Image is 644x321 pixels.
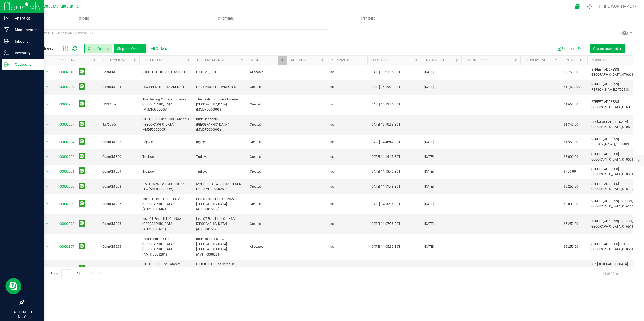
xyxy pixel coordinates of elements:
[250,85,284,90] span: Created
[59,244,74,249] a: 00002897
[552,56,561,65] a: Filter
[196,97,243,112] span: The Healing Corner - Trulieve - [GEOGRAPHIC_DATA] (MMDF0000006)
[59,85,74,90] a: 00002909
[330,184,334,189] span: no
[591,100,619,104] span: [STREET_ADDRESS]
[330,140,334,145] span: no
[594,269,628,278] span: 1 - 19 of 19 items
[599,4,634,8] span: Hi, [PERSON_NAME]!
[564,184,578,189] span: $5,250.20
[591,137,619,141] span: [STREET_ADDRESS],
[46,269,85,278] span: Page of 1
[564,70,578,75] span: $6,750.00
[591,125,622,129] span: [GEOGRAPHIC_DATA],
[130,56,139,65] a: Filter
[102,184,136,189] span: ConnCM-298
[564,169,576,174] span: $750.00
[9,38,42,45] p: Inbound
[155,13,297,24] a: Shipments
[59,102,74,107] a: 00002908
[424,140,434,145] span: [DATE]
[424,184,434,189] span: [DATE]
[622,105,626,109] span: CT
[591,242,619,246] span: [STREET_ADDRESS],
[59,221,74,227] a: 00002898
[353,16,382,21] span: Transfers
[412,56,421,65] a: Filter
[591,172,622,176] span: [GEOGRAPHIC_DATA],
[251,58,262,62] a: Status
[591,262,629,271] span: 887 [GEOGRAPHIC_DATA]-[GEOGRAPHIC_DATA],
[371,102,400,107] span: [DATE] 16:13:05 EDT
[196,236,243,257] span: Budr Holding 6 LLC - [GEOGRAPHIC_DATA] - [GEOGRAPHIC_DATA] (AMHF0008281)
[44,68,51,76] span: select
[250,154,284,159] span: Created
[591,199,644,203] span: [STREET_ADDRESS][PERSON_NAME],
[44,83,51,91] span: select
[424,267,434,272] span: [DATE]
[44,183,51,190] span: select
[591,68,619,71] span: [STREET_ADDRESS],
[620,143,629,146] span: 06483
[211,16,241,21] span: Shipments
[591,82,619,86] span: [STREET_ADDRESS]
[102,102,136,107] span: f21324ce
[9,15,42,21] p: Analytics
[591,182,619,186] span: [STREET_ADDRESS],
[102,140,136,145] span: ConnCM-302
[9,50,42,56] p: Inventory
[31,4,79,9] span: CT Contract Manufacturing
[424,70,434,75] span: [DATE]
[102,169,136,174] span: ConnCM-299
[626,125,635,129] span: 06382
[142,196,190,212] span: Insa CT Retail I, LLC - INSA - [GEOGRAPHIC_DATA] (ACRE0015682)
[591,247,622,251] span: [GEOGRAPHIC_DATA],
[591,120,628,124] span: 877 [GEOGRAPHIC_DATA],
[318,56,327,65] a: Filter
[371,85,400,90] span: [DATE] 16:19:21 EDT
[250,140,284,145] span: Created
[196,262,243,277] span: CT BGP, LLC - The Botanist - [GEOGRAPHIC_DATA] (MMDF0000005)
[9,27,42,33] p: Manufacturing
[564,202,578,207] span: $3,000.00
[371,169,400,174] span: [DATE] 14:13:40 EDT
[59,122,74,127] a: 00002907
[620,88,629,92] span: 06518
[44,101,51,108] span: select
[622,205,626,208] span: CT
[593,46,621,51] span: Create new order
[371,122,400,127] span: [DATE] 16:10:53 EDT
[250,267,284,272] span: Created
[616,88,620,92] span: CT
[564,154,578,159] span: $3,000.00
[142,216,190,232] span: Insa CT Retail II, LLC - INSA - [GEOGRAPHIC_DATA] (ACRE0015678)
[330,244,334,249] span: no
[24,29,328,37] input: Search Order ID, Destination, Customer PO...
[564,85,580,90] span: $10,500.00
[525,58,547,62] a: Delivery Date
[102,70,136,75] span: ConnCM-305
[238,56,247,65] a: Filter
[564,221,578,227] span: $5,250.20
[147,44,170,53] button: All Orders
[102,221,136,227] span: ConnCM-296
[626,158,635,161] span: 06010
[196,140,243,145] span: Rejoice
[622,125,626,129] span: CT
[591,220,644,223] span: [STREET_ADDRESS][PERSON_NAME],
[44,168,51,176] span: select
[591,152,619,156] span: [STREET_ADDRESS]
[371,140,400,145] span: [DATE] 14:46:42 EDT
[59,169,74,174] a: 00002901
[59,154,74,159] a: 00002902
[591,167,619,171] span: [STREET_ADDRESS]
[591,225,622,228] span: [GEOGRAPHIC_DATA],
[9,61,42,68] p: Outbound
[330,202,334,207] span: no
[4,27,9,32] inline-svg: Manufacturing
[196,196,243,212] span: Insa CT Retail I, LLC - INSA - [GEOGRAPHIC_DATA] (ACRE0015682)
[586,4,593,9] div: Manage settings
[626,225,634,228] span: 6511
[371,221,400,227] span: [DATE] 14:07:35 EDT
[330,154,334,159] span: no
